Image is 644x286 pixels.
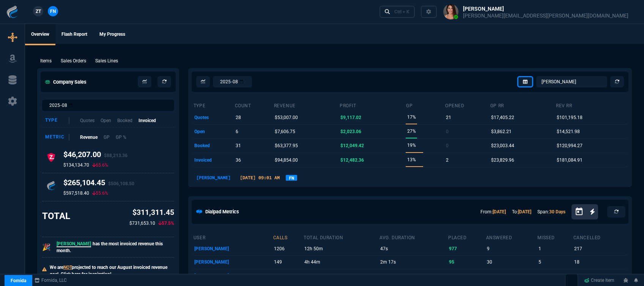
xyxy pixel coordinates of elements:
p: $12,482.36 [340,155,364,165]
p: $17,405.22 [491,112,514,123]
p: 19% [407,140,416,151]
p: [PERSON_NAME] [193,174,234,181]
p: 27% [407,126,416,137]
p: $53,007.00 [275,112,298,123]
th: avg. duration [379,232,448,242]
p: $23,003.44 [491,140,514,151]
th: Rev RR [556,100,627,110]
p: Sales Lines [95,57,118,64]
h5: Dialpad Metrics [205,208,239,215]
p: 31 [236,140,241,151]
span: [PERSON_NAME] [57,241,91,247]
p: 28 [236,112,241,123]
p: has the most invoiced revenue this month. [57,240,174,254]
p: 17% [407,112,416,122]
p: 112 [274,270,302,281]
a: Overview [25,24,55,45]
p: Booked [117,117,132,124]
p: $597,518.40 [63,190,89,196]
p: 55.6% [92,190,108,196]
p: $731,653.10 [129,220,155,227]
th: missed [537,232,573,242]
p: 48 [539,270,572,281]
p: 0 [446,126,449,137]
a: Create Item [581,275,617,286]
p: $14,521.98 [557,126,580,137]
p: 57.5% [158,220,174,227]
th: total duration [303,232,379,242]
span: FN [50,8,56,15]
p: 30 [487,257,536,267]
h4: $265,104.45 [63,178,134,190]
p: GP % [116,134,126,141]
p: 6 [236,126,238,137]
a: 30 Days [549,209,565,214]
p: $181,084.91 [557,155,583,165]
p: Revenue [80,134,98,141]
p: $311,311.45 [129,207,174,218]
div: Type [45,117,69,124]
p: 2m 17s [380,257,447,267]
p: 977 [449,243,484,254]
p: 95 [449,257,484,267]
p: 13% [407,154,416,165]
p: 43 [487,270,536,281]
p: 21 [446,112,451,123]
th: opened [445,100,490,110]
p: $120,994.27 [557,140,583,151]
p: Items [40,57,52,64]
h3: TOTAL [42,210,70,222]
th: type [193,100,235,110]
h4: $46,207.00 [63,150,128,162]
th: revenue [274,100,339,110]
p: $23,829.96 [491,155,514,165]
p: 14m 8s [380,270,447,281]
p: 4h 44m [304,257,378,267]
p: Invoiced [139,117,156,124]
a: My Progress [93,24,131,45]
th: cancelled [573,232,627,242]
p: $63,377.95 [275,140,298,151]
p: $9,117.02 [340,112,361,123]
p: Quotes [80,117,94,124]
div: Ctrl + K [394,9,409,15]
p: 47s [380,243,447,254]
p: 18 [574,257,626,267]
p: 0 [574,270,626,281]
p: GP [104,134,110,141]
th: answered [486,232,537,242]
p: [PERSON_NAME] [194,270,271,281]
p: 1 [539,243,572,254]
p: We are projected to reach our August invoiced revenue goal. Click here for inspiration! [50,264,174,278]
th: GP RR [490,100,556,110]
p: [DATE] 09:01 AM [237,174,283,181]
p: [PERSON_NAME] [194,257,271,267]
span: $88,213.36 [104,153,128,158]
p: $134,134.70 [63,162,89,168]
p: $3,862.21 [491,126,512,137]
p: $7,606.75 [275,126,295,137]
p: 149 [274,257,302,267]
p: 21 [449,270,484,281]
a: msbcCompanyName [32,277,69,284]
p: [PERSON_NAME] [194,243,271,254]
p: 15h 4m [304,270,378,281]
button: Open calendar [575,206,590,217]
th: count [235,100,274,110]
p: $101,195.18 [557,112,583,123]
span: NOT [63,265,72,270]
th: calls [273,232,303,242]
td: booked [193,139,235,153]
a: Flash Report [55,24,93,45]
a: [DATE] [493,209,506,214]
span: ZT [36,8,41,15]
p: 2 [446,155,449,165]
td: open [193,124,235,138]
p: 5 [539,257,572,267]
a: [DATE] [518,209,531,214]
p: To: [512,208,531,215]
p: Open [101,117,111,124]
th: Profit [339,100,406,110]
p: Sales Orders [61,57,86,64]
p: From: [480,208,506,215]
